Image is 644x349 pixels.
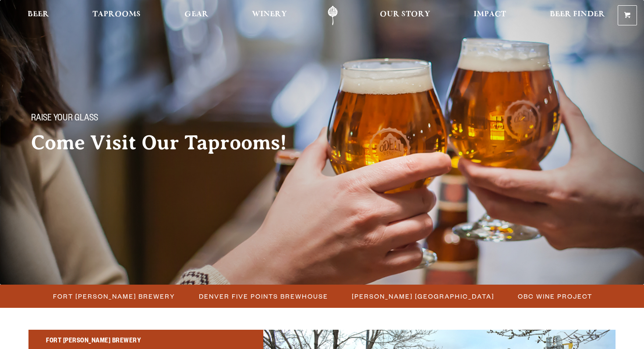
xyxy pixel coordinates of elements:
[347,290,499,303] a: [PERSON_NAME] [GEOGRAPHIC_DATA]
[194,290,333,303] a: Denver Five Points Brewhouse
[316,6,349,25] a: Odell Home
[199,290,328,303] span: Denver Five Points Brewhouse
[53,290,175,303] span: Fort [PERSON_NAME] Brewery
[22,6,55,25] a: Beer
[246,6,293,25] a: Winery
[252,11,287,18] span: Winery
[31,113,98,125] span: Raise your glass
[352,290,494,303] span: [PERSON_NAME] [GEOGRAPHIC_DATA]
[518,290,592,303] span: OBC Wine Project
[550,11,605,18] span: Beer Finder
[380,11,430,18] span: Our Story
[474,11,506,18] span: Impact
[48,290,180,303] a: Fort [PERSON_NAME] Brewery
[46,336,246,347] h2: Fort [PERSON_NAME] Brewery
[184,11,209,18] span: Gear
[468,6,512,25] a: Impact
[544,6,611,25] a: Beer Finder
[28,11,49,18] span: Beer
[92,11,141,18] span: Taprooms
[374,6,436,25] a: Our Story
[179,6,214,25] a: Gear
[87,6,146,25] a: Taprooms
[31,132,304,154] h2: Come Visit Our Taprooms!
[513,290,597,303] a: OBC Wine Project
